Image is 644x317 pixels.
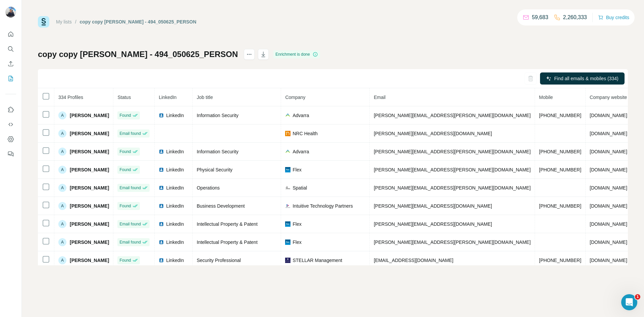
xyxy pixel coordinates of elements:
[197,95,213,100] span: Job title
[58,238,66,246] div: A
[590,167,627,172] span: [DOMAIN_NAME]
[159,95,176,100] span: LinkedIn
[159,203,164,209] img: LinkedIn logo
[285,203,290,209] img: company-logo
[70,130,109,137] span: [PERSON_NAME]
[159,167,164,172] img: LinkedIn logo
[70,112,109,119] span: [PERSON_NAME]
[292,239,301,246] span: Flex
[563,13,587,21] p: 2,260,333
[539,113,581,118] span: [PHONE_NUMBER]
[285,258,290,263] img: company-logo
[621,294,637,310] iframe: Intercom live chat
[119,239,141,245] span: Email found
[539,149,581,154] span: [PHONE_NUMBER]
[5,28,16,40] button: Quick start
[80,18,197,25] div: copy copy [PERSON_NAME] - 494_050625_PERSON
[70,203,109,209] span: [PERSON_NAME]
[292,130,318,137] span: NRC Health
[166,221,184,227] span: LinkedIn
[166,203,184,209] span: LinkedIn
[5,72,16,85] button: My lists
[117,95,131,100] span: Status
[285,131,290,136] img: company-logo
[590,240,627,245] span: [DOMAIN_NAME]
[56,19,72,24] a: My lists
[273,50,320,58] div: Enrichment is done
[159,258,164,263] img: LinkedIn logo
[285,167,290,172] img: company-logo
[532,13,548,21] p: 59,683
[58,256,66,264] div: A
[539,203,581,209] span: [PHONE_NUMBER]
[166,184,184,191] span: LinkedIn
[292,166,301,173] span: Flex
[292,148,309,155] span: Advarra
[58,184,66,192] div: A
[5,104,16,116] button: Use Surfe on LinkedIn
[374,221,492,227] span: [PERSON_NAME][EMAIL_ADDRESS][DOMAIN_NAME]
[159,185,164,191] img: LinkedIn logo
[197,167,232,172] span: Physical Security
[119,185,141,191] span: Email found
[374,113,531,118] span: [PERSON_NAME][EMAIL_ADDRESS][PERSON_NAME][DOMAIN_NAME]
[5,43,16,55] button: Search
[197,221,257,227] span: Intellectual Property & Patent
[58,166,66,174] div: A
[374,203,492,209] span: [PERSON_NAME][EMAIL_ADDRESS][DOMAIN_NAME]
[244,49,255,60] button: actions
[374,131,492,136] span: [PERSON_NAME][EMAIL_ADDRESS][DOMAIN_NAME]
[58,202,66,210] div: A
[70,184,109,191] span: [PERSON_NAME]
[197,113,238,118] span: Information Security
[70,257,109,264] span: [PERSON_NAME]
[159,240,164,245] img: LinkedIn logo
[197,149,238,154] span: Information Security
[5,118,16,130] button: Use Surfe API
[197,240,257,245] span: Intellectual Property & Patent
[38,16,49,28] img: Surfe Logo
[374,95,385,100] span: Email
[58,148,66,156] div: A
[119,257,131,263] span: Found
[590,185,627,191] span: [DOMAIN_NAME]
[75,18,76,25] li: /
[540,72,625,85] button: Find all emails & mobiles (334)
[374,167,531,172] span: [PERSON_NAME][EMAIL_ADDRESS][PERSON_NAME][DOMAIN_NAME]
[119,203,131,209] span: Found
[374,149,531,154] span: [PERSON_NAME][EMAIL_ADDRESS][PERSON_NAME][DOMAIN_NAME]
[58,95,83,100] span: 334 Profiles
[159,113,164,118] img: LinkedIn logo
[554,75,618,82] span: Find all emails & mobiles (334)
[159,149,164,154] img: LinkedIn logo
[285,149,290,154] img: company-logo
[374,258,453,263] span: [EMAIL_ADDRESS][DOMAIN_NAME]
[197,185,219,191] span: Operations
[5,148,16,160] button: Feedback
[119,112,131,118] span: Found
[590,149,627,154] span: [DOMAIN_NAME]
[635,294,640,300] span: 1
[292,257,342,264] span: STELLAR Management
[539,95,553,100] span: Mobile
[166,148,184,155] span: LinkedIn
[5,7,16,17] img: Avatar
[590,221,627,227] span: [DOMAIN_NAME]
[590,95,627,100] span: Company website
[292,184,307,191] span: Spatial
[70,239,109,246] span: [PERSON_NAME]
[70,148,109,155] span: [PERSON_NAME]
[119,167,131,173] span: Found
[285,185,290,191] img: company-logo
[285,240,290,245] img: company-logo
[58,111,66,119] div: A
[166,112,184,119] span: LinkedIn
[119,221,141,227] span: Email found
[159,221,164,227] img: LinkedIn logo
[166,257,184,264] span: LinkedIn
[292,203,353,209] span: Intuitive Technology Partners
[598,13,629,22] button: Buy credits
[374,185,531,191] span: [PERSON_NAME][EMAIL_ADDRESS][PERSON_NAME][DOMAIN_NAME]
[5,133,16,145] button: Dashboard
[539,258,581,263] span: [PHONE_NUMBER]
